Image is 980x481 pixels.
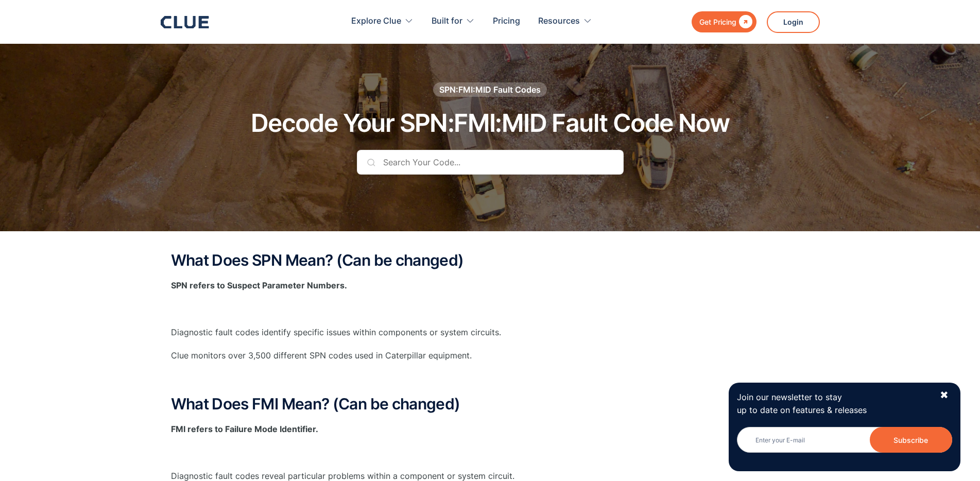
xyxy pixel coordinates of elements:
[171,302,810,315] p: ‍
[251,110,729,137] h1: Decode Your SPN:FMI:MID Fault Code Now
[351,5,401,38] div: Explore Clue
[171,396,810,413] h2: What Does FMI Mean? (Can be changed)
[171,349,810,362] p: Clue monitors over 3,500 different SPN codes used in Caterpillar equipment.
[737,391,931,417] p: Join our newsletter to stay up to date on features & releases
[538,5,580,38] div: Resources
[357,150,624,175] input: Search Your Code...
[432,5,462,38] div: Built for
[171,446,810,459] p: ‍
[940,389,949,402] div: ✖
[439,84,541,95] div: SPN:FMI:MID Fault Codes
[432,5,475,38] div: Built for
[870,427,952,453] input: Subscribe
[171,252,810,269] h2: What Does SPN Mean? (Can be changed)
[737,427,952,453] input: Enter your E-mail
[538,5,592,38] div: Resources
[351,5,414,38] div: Explore Clue
[171,326,810,339] p: Diagnostic fault codes identify specific issues within components or system circuits.
[171,372,810,385] p: ‍
[692,11,757,32] a: Get Pricing
[493,5,520,38] a: Pricing
[736,15,752,28] div: 
[171,280,347,290] strong: SPN refers to Suspect Parameter Numbers.
[171,424,318,434] strong: FMI refers to Failure Mode Identifier.
[737,427,952,463] form: Newsletter
[699,15,736,28] div: Get Pricing
[767,11,820,33] a: Login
